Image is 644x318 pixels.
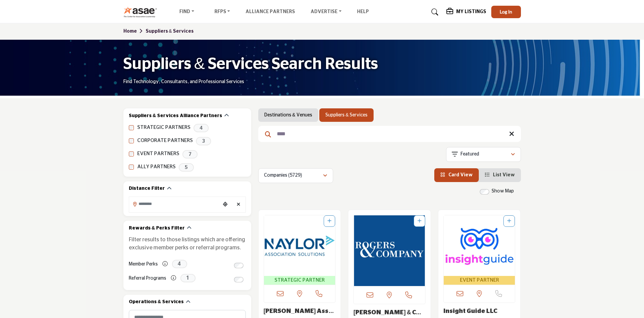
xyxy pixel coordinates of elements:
img: Insight Guide LLC [444,215,515,276]
a: Add To List [417,219,421,223]
input: STRATEGIC PARTNERS checkbox [129,125,134,130]
img: Site Logo [123,6,161,17]
span: List View [493,173,515,177]
input: Switch to Referral Programs [234,277,243,282]
input: Search Location [129,198,220,211]
p: Find Technology, Consultants, and Professional Services [123,79,244,85]
input: EVENT PARTNERS checkbox [129,151,134,156]
h2: Rewards & Perks Filter [129,225,185,232]
h3: Naylor Association Solutions [264,308,336,315]
span: Card View [448,173,473,177]
div: Clear search location [234,198,244,212]
p: Companies (5729) [264,172,302,179]
a: Add To List [327,219,331,223]
img: Naylor Association Solutions [264,215,335,276]
a: Help [357,9,369,14]
a: Search [425,7,443,17]
span: 4 [172,260,187,268]
span: EVENT PARTNER [445,277,514,284]
a: Open Listing in new tab [354,215,425,286]
span: 3 [196,137,211,145]
span: 4 [194,124,209,132]
span: Log In [500,9,512,14]
a: Open Listing in new tab [264,215,335,285]
a: View List [485,173,515,177]
button: Companies (5729) [258,168,333,183]
label: ALLY PARTNERS [137,163,176,171]
input: Search Keyword [258,126,521,142]
input: Switch to Member Perks [234,263,243,268]
a: Suppliers & Services [146,29,194,34]
h5: My Listings [456,9,486,15]
a: Insight Guide LLC [443,308,497,314]
a: Suppliers & Services [325,112,368,118]
a: Destinations & Venues [264,112,312,118]
li: List View [479,168,521,182]
label: STRATEGIC PARTNERS [137,124,191,132]
p: Featured [461,151,479,158]
h1: Suppliers & Services Search Results [123,54,378,75]
span: 7 [182,150,198,158]
a: Add To List [507,219,511,223]
p: Filter results to those listings which are offering exclusive member perks or referral programs. [129,236,246,252]
button: Featured [446,147,521,162]
div: My Listings [446,8,486,16]
div: Choose your current location [220,198,230,212]
label: CORPORATE PARTNERS [137,137,193,145]
h2: Suppliers & Services Alliance Partners [129,113,222,119]
span: 1 [180,274,196,282]
label: Show Map [492,188,514,195]
a: Find [175,7,199,17]
label: Referral Programs [129,273,166,284]
input: ALLY PARTNERS checkbox [129,165,134,170]
a: Home [123,29,146,34]
a: Advertise [306,7,346,17]
h3: Rogers & Company PLLC [353,309,426,317]
h2: Operations & Services [129,299,184,306]
h3: Insight Guide LLC [443,308,516,315]
h2: Distance Filter [129,185,165,192]
span: 5 [179,163,194,172]
label: EVENT PARTNERS [137,150,179,158]
li: Card View [434,168,479,182]
input: CORPORATE PARTNERS checkbox [129,138,134,143]
span: STRATEGIC PARTNER [265,277,334,284]
label: Member Perks [129,258,158,270]
button: Log In [491,6,521,18]
img: Rogers & Company PLLC [354,215,425,286]
a: Alliance Partners [245,9,295,14]
a: RFPs [210,7,235,17]
a: Open Listing in new tab [444,215,515,285]
a: View Card [440,173,473,177]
